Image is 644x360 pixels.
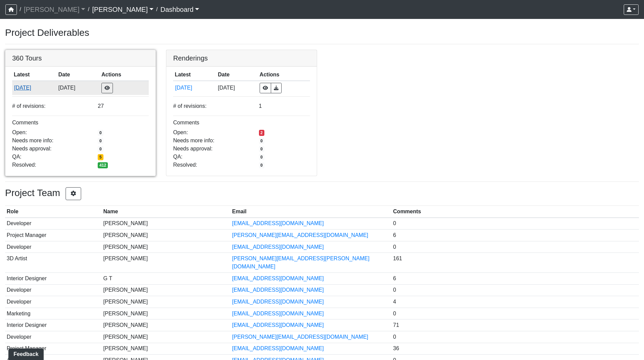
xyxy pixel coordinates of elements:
td: [PERSON_NAME] [102,296,231,308]
td: 4 [391,296,639,308]
td: 0 [391,331,639,343]
td: [PERSON_NAME] [102,230,231,241]
td: Developer [5,218,102,230]
td: 6AmoKyyxyksgHJXnq2TEXv [12,81,57,95]
td: 71 [391,319,639,331]
h3: Project Deliverables [5,27,639,39]
td: 161 [391,253,639,273]
a: [EMAIL_ADDRESS][DOMAIN_NAME] [232,322,324,328]
button: [DATE] [175,83,215,92]
td: Marketing [5,308,102,319]
span: / [85,3,92,16]
td: Project Manager [5,230,102,241]
a: [PERSON_NAME] [92,3,153,16]
a: [EMAIL_ADDRESS][DOMAIN_NAME] [232,244,324,250]
a: [PERSON_NAME] [24,3,85,16]
td: Developer [5,296,102,308]
span: / [153,3,160,16]
td: Project Manager [5,343,102,355]
th: Email [231,206,391,218]
td: 6 [391,230,639,241]
a: [EMAIL_ADDRESS][DOMAIN_NAME] [232,345,324,351]
span: / [17,3,24,16]
h3: Project Team [5,187,639,200]
td: 36 [391,343,639,355]
td: Developer [5,284,102,296]
td: G T [102,272,231,284]
td: 3D Artist [5,253,102,273]
td: 0 [391,308,639,319]
a: [EMAIL_ADDRESS][DOMAIN_NAME] [232,299,324,305]
a: [EMAIL_ADDRESS][DOMAIN_NAME] [232,220,324,226]
td: 6 [391,272,639,284]
td: Interior Designer [5,319,102,331]
th: Name [102,206,231,218]
a: [PERSON_NAME][EMAIL_ADDRESS][DOMAIN_NAME] [232,232,368,238]
td: [PERSON_NAME] [102,218,231,230]
a: [PERSON_NAME][EMAIL_ADDRESS][PERSON_NAME][DOMAIN_NAME] [232,256,369,269]
td: Interior Designer [5,272,102,284]
td: 0 [391,284,639,296]
td: [PERSON_NAME] [102,343,231,355]
td: [PERSON_NAME] [102,241,231,253]
td: [PERSON_NAME] [102,331,231,343]
td: Developer [5,241,102,253]
td: [PERSON_NAME] [102,253,231,273]
a: Dashboard [161,3,199,16]
a: [PERSON_NAME][EMAIL_ADDRESS][DOMAIN_NAME] [232,334,368,340]
a: [EMAIL_ADDRESS][DOMAIN_NAME] [232,311,324,316]
button: [DATE] [14,83,55,92]
td: [PERSON_NAME] [102,308,231,319]
iframe: Ybug feedback widget [5,346,45,360]
td: 0 [391,218,639,230]
td: [PERSON_NAME] [102,319,231,331]
a: [EMAIL_ADDRESS][DOMAIN_NAME] [232,275,324,281]
td: bc4R2khgC9ZdMcTvLrN78E [173,81,216,95]
th: Role [5,206,102,218]
td: Developer [5,331,102,343]
td: 0 [391,241,639,253]
a: [EMAIL_ADDRESS][DOMAIN_NAME] [232,287,324,293]
td: [PERSON_NAME] [102,284,231,296]
th: Comments [391,206,639,218]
